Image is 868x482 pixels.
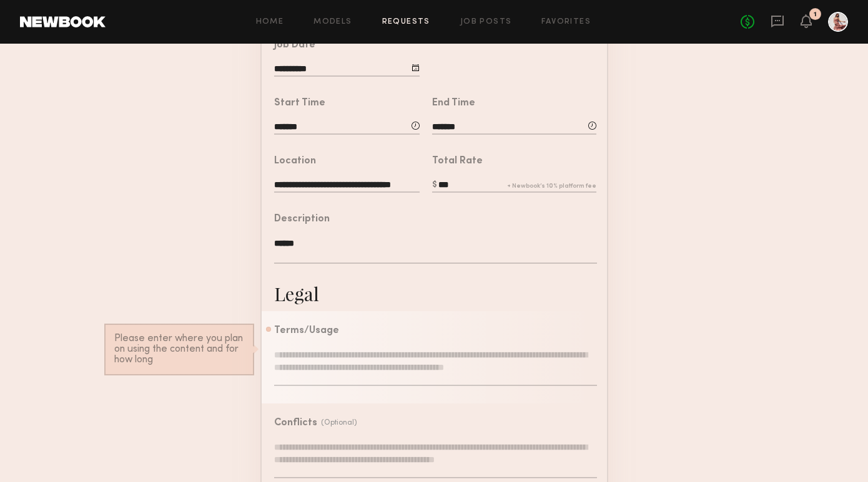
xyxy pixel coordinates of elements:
[460,18,512,26] a: Job Posts
[274,214,330,224] div: Description
[256,18,284,26] a: Home
[541,18,591,26] a: Favorites
[274,99,325,108] div: Start Time
[274,326,339,336] div: Terms/Usage
[114,334,244,365] div: Please enter where you plan on using the content and for how long
[274,281,319,306] div: Legal
[274,41,315,51] div: Job Date
[313,18,352,26] a: Models
[814,11,817,18] div: 1
[382,18,430,26] a: Requests
[274,418,317,428] div: Conflicts
[274,157,316,166] div: Location
[432,157,483,166] div: Total Rate
[321,418,357,427] div: (Optional)
[432,99,475,108] div: End Time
